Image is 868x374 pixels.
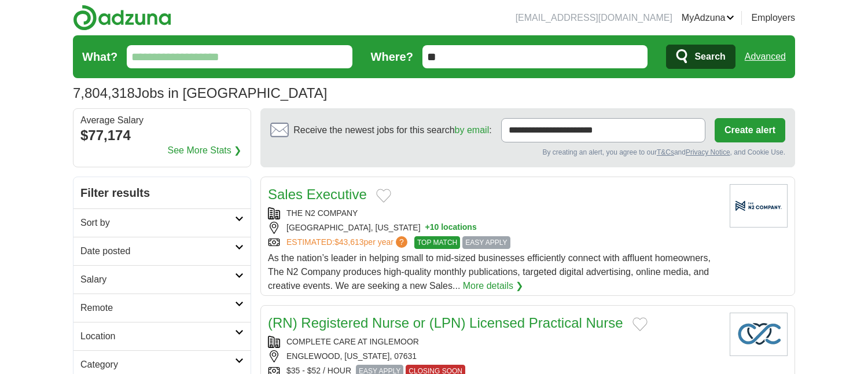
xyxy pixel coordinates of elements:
div: [GEOGRAPHIC_DATA], [US_STATE] [268,222,720,234]
div: $77,174 [80,125,244,146]
button: Create alert [715,118,785,142]
label: What? [82,48,117,65]
a: (RN) Registered Nurse or (LPN) Licensed Practical Nurse [268,315,623,331]
div: Average Salary [80,116,244,125]
div: COMPLETE CARE AT INGLEMOOR [268,336,720,348]
a: Sales Executive [268,186,367,202]
a: ESTIMATED:$43,613per year? [286,236,410,249]
h2: Date posted [80,244,235,258]
button: Add to favorite jobs [376,189,391,203]
h2: Salary [80,273,235,287]
h2: Category [80,358,235,372]
span: ? [396,236,407,248]
button: +10 locations [425,222,477,234]
h2: Remote [80,301,235,315]
div: By creating an alert, you agree to our and , and Cookie Use. [270,147,785,157]
li: [EMAIL_ADDRESS][DOMAIN_NAME] [516,11,672,25]
span: 7,804,318 [73,83,135,104]
img: Company logo [730,313,788,356]
button: Add to favorite jobs [632,317,648,331]
img: Company logo [730,184,788,228]
h2: Sort by [80,216,235,230]
h2: Filter results [73,177,251,208]
a: Employers [751,11,795,25]
a: Advanced [745,45,786,68]
h2: Location [80,329,235,343]
span: EASY APPLY [462,236,510,249]
h1: Jobs in [GEOGRAPHIC_DATA] [73,85,327,101]
span: TOP MATCH [414,236,460,249]
button: Search [666,45,735,69]
span: As the nation’s leader in helping small to mid-sized businesses efficiently connect with affluent... [268,253,711,291]
a: Date posted [73,237,251,265]
div: ENGLEWOOD, [US_STATE], 07631 [268,350,720,362]
a: More details ❯ [463,279,524,293]
a: Privacy Notice [686,148,730,156]
a: by email [455,125,490,135]
img: Adzuna logo [73,5,171,31]
span: Search [694,45,725,68]
a: See More Stats ❯ [168,144,242,157]
span: $43,613 [334,237,364,247]
a: Remote [73,294,251,322]
a: Salary [73,265,251,294]
div: THE N2 COMPANY [268,207,720,219]
a: Location [73,322,251,350]
span: Receive the newest jobs for this search : [293,123,491,137]
label: Where? [371,48,413,65]
a: Sort by [73,208,251,237]
a: T&Cs [657,148,674,156]
span: + [425,222,430,234]
a: MyAdzuna [682,11,735,25]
